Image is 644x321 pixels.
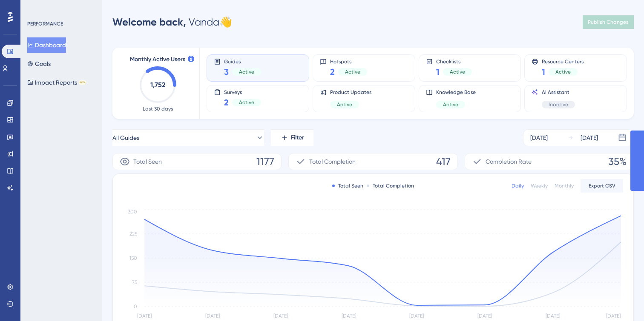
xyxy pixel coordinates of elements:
span: Surveys [224,89,261,95]
tspan: 0 [134,304,137,310]
span: Export CSV [589,182,615,189]
span: 1177 [256,155,274,168]
div: [DATE] [530,133,548,143]
tspan: 150 [129,255,137,261]
span: Resource Centers [542,58,584,64]
span: Last 30 days [143,105,173,112]
div: BETA [79,80,86,85]
button: Publish Changes [583,15,634,29]
span: Monthly Active Users [130,54,185,65]
span: Total Seen [133,156,162,167]
span: AI Assistant [542,89,575,96]
div: Vanda 👋 [112,15,232,29]
div: Total Completion [367,182,414,189]
button: All Guides [112,129,264,146]
span: Guides [224,58,261,64]
tspan: [DATE] [342,313,356,319]
span: Checklists [436,58,472,64]
span: Welcome back, [112,16,186,28]
tspan: [DATE] [546,313,560,319]
tspan: [DATE] [205,313,220,319]
tspan: [DATE] [137,313,152,319]
span: Knowledge Base [436,89,476,96]
span: Filter [291,133,304,143]
span: Total Completion [309,156,356,167]
iframe: UserGuiding AI Assistant Launcher [608,287,634,313]
div: PERFORMANCE [27,20,63,27]
span: Product Updates [330,89,371,96]
span: 35% [608,155,627,168]
span: 1 [436,66,440,78]
button: Filter [271,129,313,146]
button: Goals [27,56,51,71]
tspan: [DATE] [477,313,492,319]
span: Active [555,68,571,75]
span: Hotspots [330,58,367,64]
span: 417 [436,155,451,168]
div: Total Seen [332,182,363,189]
span: 3 [224,66,229,78]
span: Active [443,101,458,108]
tspan: [DATE] [273,313,288,319]
span: 1 [542,66,545,78]
div: Monthly [555,182,574,189]
tspan: [DATE] [606,313,621,319]
button: Dashboard [27,37,66,53]
span: All Guides [112,133,139,143]
span: 2 [330,66,335,78]
div: Daily [512,182,524,189]
tspan: [DATE] [409,313,424,319]
span: Completion Rate [486,156,532,167]
span: Active [337,101,352,108]
span: Active [239,99,254,106]
div: Weekly [531,182,548,189]
text: 1,752 [150,81,165,89]
span: Active [345,68,360,75]
span: Inactive [549,101,568,108]
tspan: 225 [129,231,137,237]
span: Active [239,68,254,75]
button: Impact ReportsBETA [27,75,86,90]
tspan: 300 [128,209,137,215]
button: Export CSV [581,179,623,193]
tspan: 75 [132,279,137,285]
div: [DATE] [581,133,598,143]
span: 2 [224,97,229,108]
span: Publish Changes [588,19,629,26]
span: Active [450,68,465,75]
